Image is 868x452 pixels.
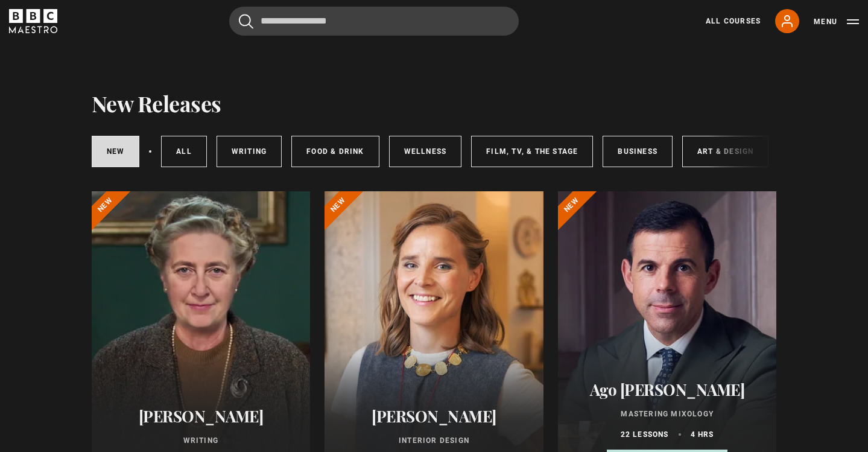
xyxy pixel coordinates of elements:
h2: [PERSON_NAME] [339,407,529,425]
p: Mastering Mixology [572,409,762,419]
a: Art & Design [682,136,768,167]
a: Writing [217,136,282,167]
p: Writing [106,435,296,446]
input: Search [229,7,519,36]
h2: Ago [PERSON_NAME] [572,380,762,399]
a: Business [603,136,673,167]
svg: BBC Maestro [9,9,57,33]
p: Interior Design [339,435,529,446]
a: Film, TV, & The Stage [471,136,593,167]
a: Wellness [389,136,462,167]
a: All Courses [706,16,761,27]
p: 22 lessons [621,429,669,440]
h2: [PERSON_NAME] [106,407,296,425]
a: New [92,136,140,167]
button: Submit the search query [239,14,253,29]
h1: New Releases [92,91,221,116]
a: All [161,136,207,167]
a: Food & Drink [291,136,379,167]
p: 4 hrs [691,429,714,440]
button: Toggle navigation [814,16,859,28]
